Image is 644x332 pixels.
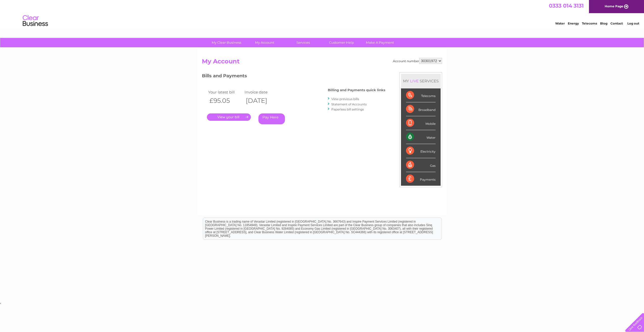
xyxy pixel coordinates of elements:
[206,38,247,47] a: My Clear Business
[331,107,364,111] a: Paperless bill settings
[406,172,436,186] div: Payments
[406,144,436,158] div: Electricity
[328,88,385,92] h4: Billing and Payments quick links
[406,116,436,130] div: Mobile
[22,13,48,29] img: logo.png
[610,21,623,25] a: Contact
[409,79,420,83] div: LIVE
[406,158,436,172] div: Gas
[401,74,441,88] div: MY SERVICES
[406,130,436,144] div: Water
[393,58,442,64] div: Account number
[600,21,607,25] a: Blog
[331,97,359,101] a: View previous bills
[406,88,436,102] div: Telecoms
[202,58,442,67] h2: My Account
[244,38,286,47] a: My Account
[207,113,251,121] a: .
[202,72,385,81] h3: Bills and Payments
[549,3,584,9] a: 0333 014 3131
[627,21,639,25] a: Log out
[207,89,243,96] td: Your latest bill
[406,102,436,116] div: Broadband
[207,96,243,106] th: £95.05
[321,38,362,47] a: Customer Help
[582,21,597,25] a: Telecoms
[243,89,280,96] td: Invoice date
[359,38,401,47] a: Make A Payment
[203,3,442,25] div: Clear Business is a trading name of Verastar Limited (registered in [GEOGRAPHIC_DATA] No. 3667643...
[568,21,579,25] a: Energy
[555,21,565,25] a: Water
[282,38,324,47] a: Services
[258,113,285,124] a: Pay Here
[243,96,280,106] th: [DATE]
[331,102,367,106] a: Statement of Accounts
